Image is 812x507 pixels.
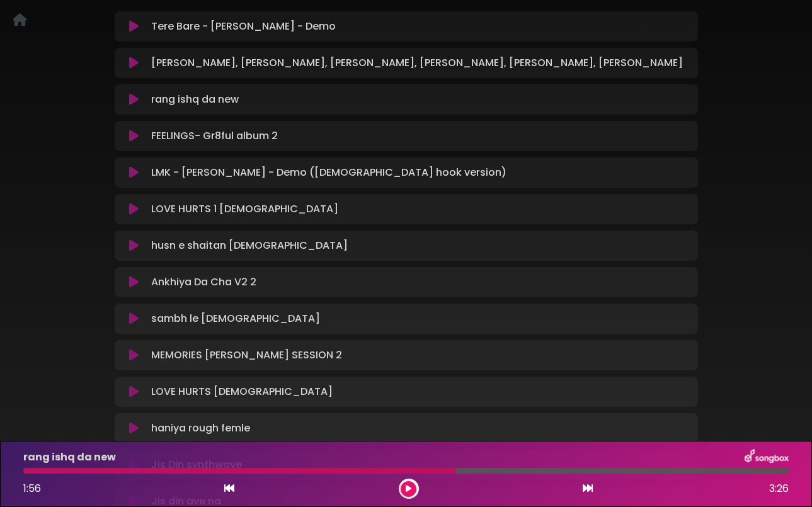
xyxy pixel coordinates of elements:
p: husn e shaitan [DEMOGRAPHIC_DATA] [151,238,348,253]
span: 3:26 [769,481,789,496]
p: FEELINGS- Gr8ful album 2 [151,128,278,144]
p: [PERSON_NAME], [PERSON_NAME], [PERSON_NAME], [PERSON_NAME], [PERSON_NAME], [PERSON_NAME] [151,55,683,71]
img: songbox-logo-white.png [745,449,789,465]
p: LOVE HURTS 1 [DEMOGRAPHIC_DATA] [151,202,338,217]
p: sambh le [DEMOGRAPHIC_DATA] [151,311,320,326]
p: Ankhiya Da Cha V2 2 [151,275,256,290]
p: Tere Bare - [PERSON_NAME] - Demo [151,19,336,34]
span: 1:56 [23,481,41,496]
p: rang ishq da new [23,450,116,465]
p: MEMORIES [PERSON_NAME] SESSION 2 [151,348,342,363]
p: LOVE HURTS [DEMOGRAPHIC_DATA] [151,384,333,399]
p: rang ishq da new [151,92,239,107]
p: LMK - [PERSON_NAME] - Demo ([DEMOGRAPHIC_DATA] hook version) [151,165,506,180]
p: haniya rough femle [151,421,250,436]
